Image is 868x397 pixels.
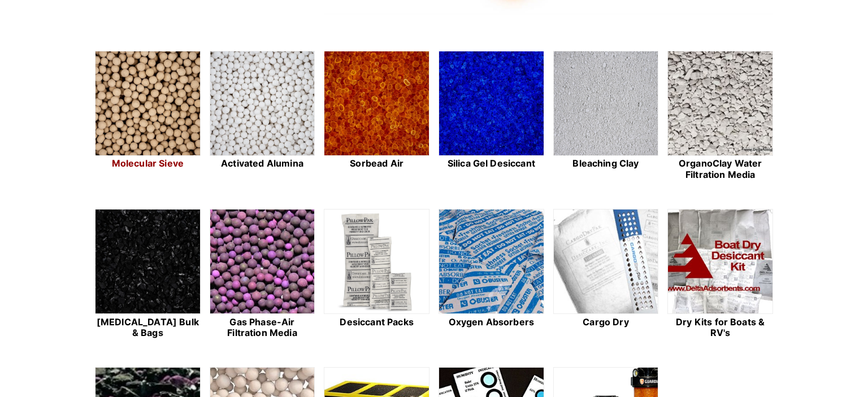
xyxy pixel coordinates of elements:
a: Sorbead Air [324,51,429,182]
a: Gas Phase-Air Filtration Media [210,209,315,340]
h2: Bleaching Clay [553,158,659,169]
h2: Gas Phase-Air Filtration Media [210,317,315,338]
a: Silica Gel Desiccant [439,51,544,182]
a: Desiccant Packs [324,209,429,340]
a: [MEDICAL_DATA] Bulk & Bags [95,209,201,340]
a: Activated Alumina [210,51,315,182]
a: Cargo Dry [553,209,659,340]
h2: Dry Kits for Boats & RV's [667,317,773,338]
h2: Cargo Dry [553,317,659,328]
h2: Sorbead Air [324,158,429,169]
h2: Oxygen Absorbers [439,317,544,328]
h2: OrganoClay Water Filtration Media [667,158,773,180]
h2: Molecular Sieve [95,158,201,169]
a: Molecular Sieve [95,51,201,182]
a: OrganoClay Water Filtration Media [667,51,773,182]
h2: Silica Gel Desiccant [439,158,544,169]
h2: [MEDICAL_DATA] Bulk & Bags [95,317,201,338]
a: Oxygen Absorbers [439,209,544,340]
h2: Activated Alumina [210,158,315,169]
h2: Desiccant Packs [324,317,429,328]
a: Dry Kits for Boats & RV's [667,209,773,340]
a: Bleaching Clay [553,51,659,182]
